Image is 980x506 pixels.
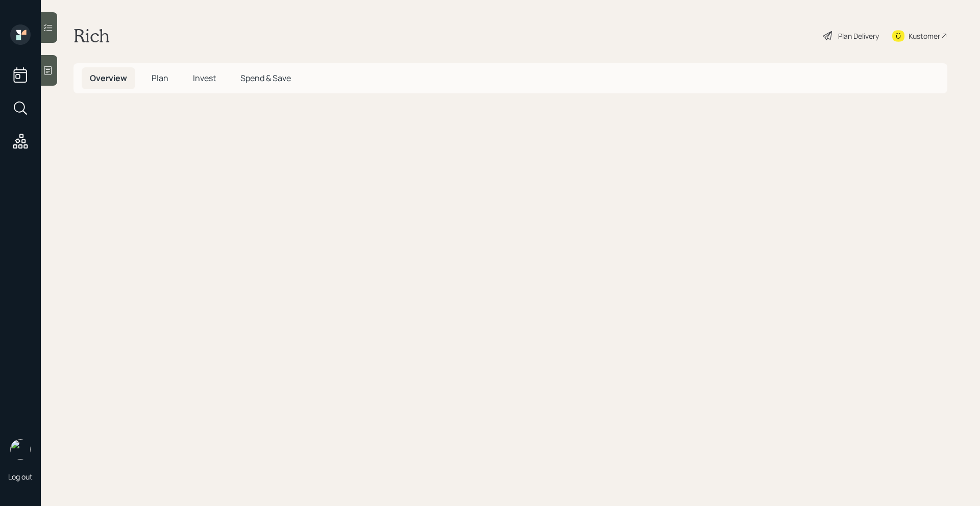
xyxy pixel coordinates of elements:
[838,31,879,41] div: Plan Delivery
[152,72,168,84] span: Plan
[90,72,127,84] span: Overview
[909,31,940,41] div: Kustomer
[73,24,110,47] h1: Rich
[10,439,31,460] img: retirable_logo.png
[8,472,33,482] div: Log out
[193,72,216,84] span: Invest
[240,72,291,84] span: Spend & Save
